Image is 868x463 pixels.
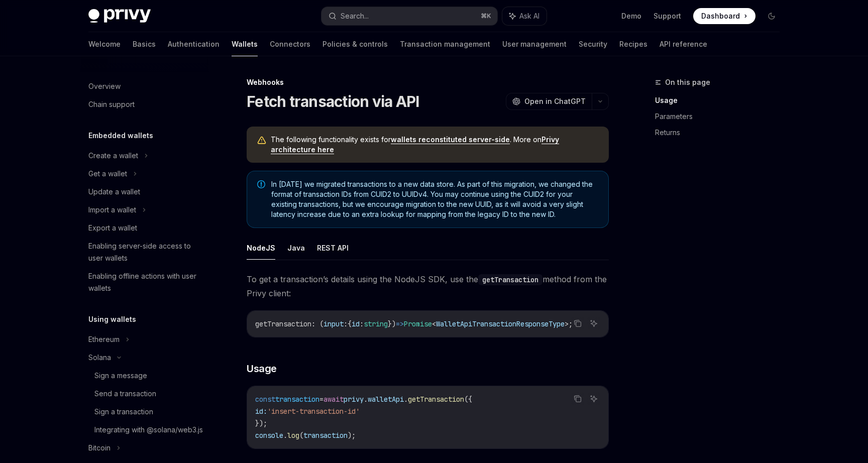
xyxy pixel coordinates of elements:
[364,395,368,404] span: .
[255,395,275,404] span: const
[88,186,140,198] div: Update a wallet
[571,317,584,330] button: Copy the contents from the code block
[348,431,356,440] span: );
[80,385,209,403] a: Send a transaction
[655,108,788,125] a: Parameters
[94,370,147,382] div: Sign a message
[80,403,209,421] a: Sign a transaction
[88,98,135,110] div: Chain support
[396,319,404,328] span: =>
[408,395,464,404] span: getTransaction
[299,431,303,440] span: (
[270,32,310,56] a: Connectors
[88,150,138,162] div: Create a wallet
[344,319,348,328] span: :
[88,204,136,216] div: Import a wallet
[88,352,111,364] div: Solana
[654,11,681,21] a: Support
[565,319,569,328] span: >
[275,395,319,404] span: transaction
[502,32,567,56] a: User management
[322,32,388,56] a: Policies & controls
[481,12,491,20] span: ⌘ K
[660,32,707,56] a: API reference
[348,319,352,328] span: {
[368,395,404,404] span: walletApi
[519,11,539,21] span: Ask AI
[323,395,344,404] span: await
[80,421,209,439] a: Integrating with @solana/web3.js
[88,80,121,92] div: Overview
[267,407,360,416] span: 'insert-transaction-id'
[391,135,510,144] a: wallets reconstituted server-side
[88,222,137,234] div: Export a wallet
[80,77,209,95] a: Overview
[247,92,419,110] h1: Fetch transaction via API
[88,313,136,325] h5: Using wallets
[257,180,265,188] svg: Note
[344,395,364,404] span: privy
[80,219,209,237] a: Export a wallet
[665,76,710,88] span: On this page
[255,407,267,416] span: id:
[579,32,607,56] a: Security
[432,319,436,328] span: <
[255,431,283,440] span: console
[88,32,121,56] a: Welcome
[587,392,600,405] button: Ask AI
[464,395,472,404] span: ({
[364,319,388,328] span: string
[80,95,209,113] a: Chain support
[352,319,360,328] span: id
[587,317,600,330] button: Ask AI
[404,395,408,404] span: .
[88,333,120,345] div: Ethereum
[88,130,153,142] h5: Embedded wallets
[283,431,287,440] span: .
[569,319,573,328] span: ;
[506,93,592,110] button: Open in ChatGPT
[404,319,432,328] span: Promise
[88,168,127,180] div: Get a wallet
[388,319,396,328] span: })
[247,272,609,300] span: To get a transaction’s details using the NodeJS SDK, use the method from the Privy client:
[502,7,547,25] button: Ask AI
[655,92,788,108] a: Usage
[247,77,609,87] div: Webhooks
[478,274,542,285] code: getTransaction
[88,442,111,454] div: Bitcoin
[80,183,209,201] a: Update a wallet
[168,32,220,56] a: Authentication
[621,11,641,21] a: Demo
[255,319,311,328] span: getTransaction
[321,7,497,25] button: Search...⌘K
[693,8,755,24] a: Dashboard
[257,136,267,146] svg: Warning
[319,395,323,404] span: =
[303,431,348,440] span: transaction
[133,32,156,56] a: Basics
[247,236,275,260] button: NodeJS
[271,179,598,219] span: In [DATE] we migrated transactions to a new data store. As part of this migration, we changed the...
[80,367,209,385] a: Sign a message
[360,319,364,328] span: :
[247,362,277,376] span: Usage
[232,32,258,56] a: Wallets
[80,237,209,267] a: Enabling server-side access to user wallets
[436,319,565,328] span: WalletApiTransactionResponseType
[311,319,323,328] span: : (
[94,388,156,400] div: Send a transaction
[255,419,267,428] span: });
[88,270,203,294] div: Enabling offline actions with user wallets
[88,240,203,264] div: Enabling server-side access to user wallets
[287,236,305,260] button: Java
[341,10,369,22] div: Search...
[400,32,490,56] a: Transaction management
[271,135,599,155] span: The following functionality exists for . More on
[80,267,209,297] a: Enabling offline actions with user wallets
[619,32,647,56] a: Recipes
[287,431,299,440] span: log
[764,8,780,24] button: Toggle dark mode
[701,11,740,21] span: Dashboard
[571,392,584,405] button: Copy the contents from the code block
